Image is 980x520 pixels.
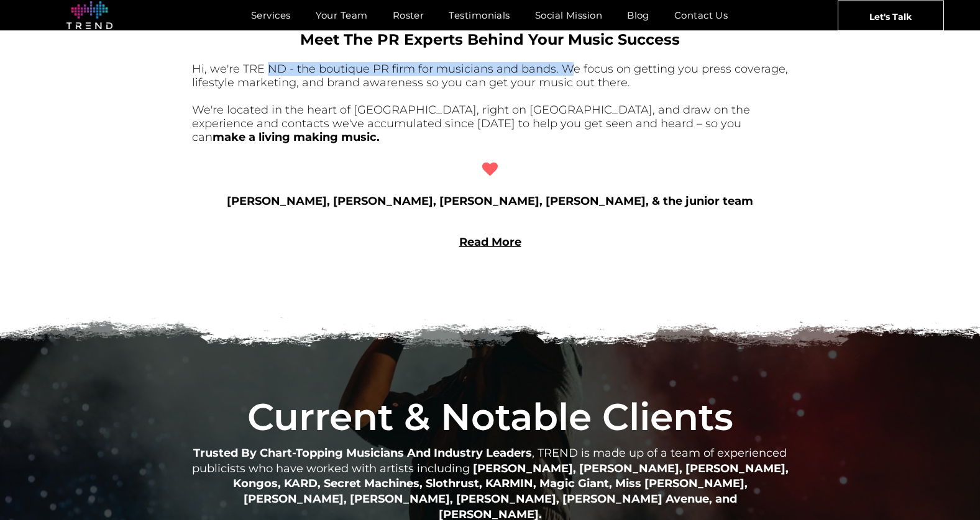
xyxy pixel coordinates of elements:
a: Read More [459,235,521,249]
font: We're located in the heart of [GEOGRAPHIC_DATA], right on [GEOGRAPHIC_DATA], and draw on the expe... [192,103,750,144]
a: Testimonials [436,6,522,24]
span: , TREND is made up of a team of experienced publicists who have worked with artists including [192,446,787,475]
a: Contact Us [662,6,741,24]
span: Current & Notable Clients [247,394,733,439]
b: make a living making music. [213,130,380,144]
a: Services [239,6,303,24]
b: [PERSON_NAME], [PERSON_NAME], [PERSON_NAME], [PERSON_NAME], & the junior team [227,194,753,208]
font: Hi, we're TRE ND - the boutique PR firm for musicians and bands. We focus on getting you press co... [192,62,788,89]
a: Roster [380,6,437,24]
a: Social Mission [523,6,615,24]
span: Meet The PR Experts Behind Your Music Success [300,30,680,48]
iframe: Chat Widget [756,376,980,520]
a: Your Team [303,6,380,24]
strong: Trusted By Chart-Topping Musicians And Industry Leaders [193,446,532,460]
span: Let's Talk [869,1,912,32]
img: logo [66,1,112,30]
a: Blog [615,6,662,24]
